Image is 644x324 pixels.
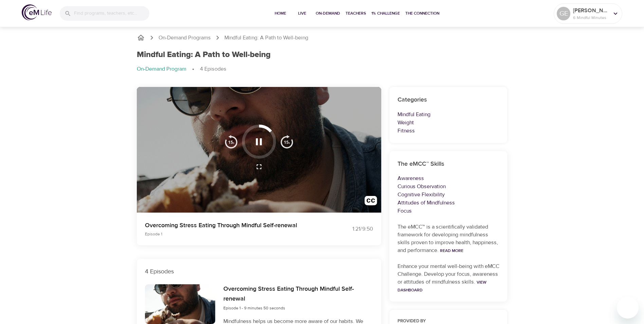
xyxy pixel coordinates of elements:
[224,135,238,148] img: 15s_prev.svg
[145,267,373,276] p: 4 Episodes
[74,6,149,21] input: Find programs, teachers, etc...
[398,110,499,119] p: Mindful Eating
[224,34,308,42] p: Mindful Eating: A Path to Well-being
[573,6,609,15] p: [PERSON_NAME]
[361,192,381,213] button: Transcript/Closed Captions (c)
[137,34,508,42] nav: breadcrumb
[398,207,499,215] p: Focus
[22,4,52,20] img: logo
[280,135,294,148] img: 15s_next.svg
[398,159,499,169] h6: The eMCC™ Skills
[137,65,186,73] p: On-Demand Program
[398,182,499,191] p: Curious Observation
[398,95,499,105] h6: Categories
[398,263,499,294] p: Enhance your mental well-being with eMCC Challenge. Develop your focus, awareness or attitudes of...
[137,65,508,73] nav: breadcrumb
[294,10,310,17] span: Live
[398,191,499,199] p: Cognitive Flexibility
[322,225,373,233] div: 1:21 / 9:50
[200,65,226,73] p: 4 Episodes
[398,127,499,135] p: Fitness
[398,223,499,254] p: The eMCC™ is a scientifically validated framework for developing mindfulness skills proven to imp...
[573,15,609,21] p: 6 Mindful Minutes
[440,248,463,253] a: Read More
[398,280,486,293] a: View Dashboard
[316,10,340,17] span: On-Demand
[371,10,400,17] span: 1% Challenge
[557,7,570,20] div: GE
[398,199,499,207] p: Attitudes of Mindfulness
[617,297,639,319] iframe: Button to launch messaging window
[145,221,314,230] p: Overcoming Stress Eating Through Mindful Self-renewal
[398,119,499,127] p: Weight
[346,10,366,17] span: Teachers
[223,305,285,311] span: Episode 1 - 9 minutes 50 seconds
[272,10,289,17] span: Home
[223,284,373,304] h6: Overcoming Stress Eating Through Mindful Self-renewal
[398,174,499,182] p: Awareness
[365,196,377,209] img: open_caption.svg
[405,10,439,17] span: The Connection
[145,231,314,237] p: Episode 1
[137,50,271,60] h1: Mindful Eating: A Path to Well-being
[159,34,211,42] a: On-Demand Programs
